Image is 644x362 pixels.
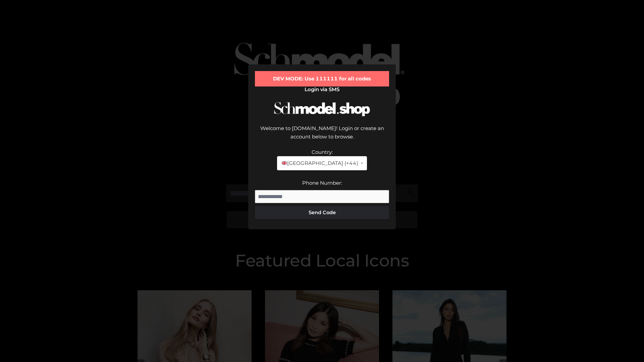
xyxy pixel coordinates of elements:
label: Country: [312,149,333,155]
img: 🇬🇧 [282,161,287,166]
span: [GEOGRAPHIC_DATA] (+44) [281,159,358,168]
div: DEV MODE: Use 111111 for all codes [255,71,389,86]
img: Schmodel Logo [272,96,372,122]
div: Welcome to [DOMAIN_NAME]! Login or create an account below to browse. [255,124,389,148]
label: Phone Number: [302,180,342,186]
h2: Login via SMS [255,86,389,93]
button: Send Code [255,206,389,219]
